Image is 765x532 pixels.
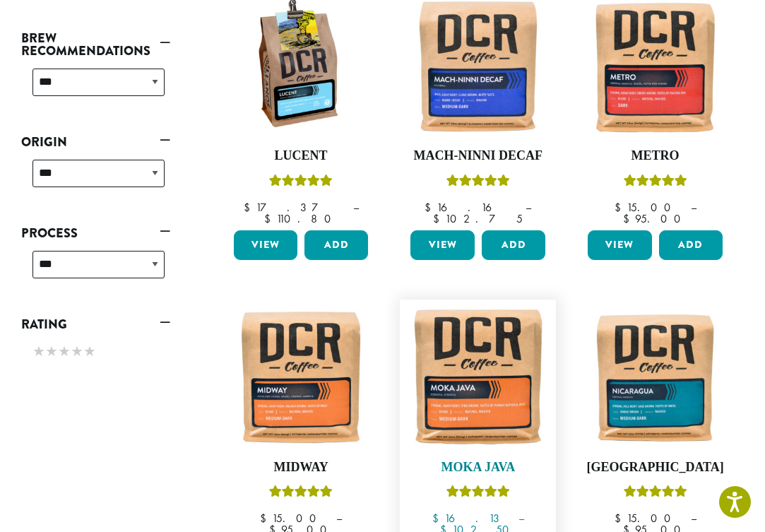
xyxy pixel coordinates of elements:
a: Process [21,221,170,245]
a: Rating [21,312,170,336]
div: Process [21,245,170,295]
div: Rated 5.00 out of 5 [446,483,510,504]
button: Add [304,230,368,260]
span: $ [425,200,437,215]
div: Rated 5.00 out of 5 [624,172,687,194]
div: Rated 5.00 out of 5 [269,483,333,504]
span: $ [432,511,444,526]
span: ★ [32,341,45,362]
span: $ [623,211,635,226]
span: ★ [45,341,58,362]
div: Brew Recommendations [21,63,170,113]
span: – [691,200,696,215]
bdi: 95.00 [623,211,687,226]
span: $ [244,200,256,215]
h4: Mach-Ninni Decaf [407,148,549,164]
span: ★ [58,341,71,362]
button: Add [659,230,723,260]
span: $ [264,211,276,226]
div: Rated 5.00 out of 5 [624,483,687,504]
span: $ [260,511,272,526]
a: View [588,230,651,260]
span: $ [433,211,445,226]
div: Rating [21,336,170,369]
h4: [GEOGRAPHIC_DATA] [584,460,726,475]
bdi: 15.00 [260,511,323,526]
bdi: 15.00 [615,511,677,526]
bdi: 17.37 [244,200,340,215]
h4: Lucent [230,148,372,164]
span: – [353,200,359,215]
button: Add [482,230,545,260]
bdi: 16.16 [425,200,512,215]
a: View [410,230,474,260]
span: – [336,511,342,526]
img: Midway-12oz-300x300.jpg [230,307,372,449]
bdi: 102.75 [433,211,523,226]
img: Nicaragua-12oz-300x300.jpg [584,307,726,449]
h4: Midway [230,460,372,475]
span: – [526,200,531,215]
span: – [518,511,524,526]
h4: Moka Java [407,460,549,475]
a: Brew Recommendations [21,26,170,63]
h4: Metro [584,148,726,164]
span: ★ [71,341,83,362]
div: Rated 5.00 out of 5 [269,172,333,194]
a: View [234,230,297,260]
bdi: 110.80 [264,211,338,226]
span: $ [615,200,627,215]
bdi: 15.00 [615,200,677,215]
img: Moka-Java-12oz-300x300.jpg [407,307,549,449]
div: Rated 5.00 out of 5 [446,172,510,194]
a: Origin [21,130,170,154]
bdi: 16.13 [432,511,505,526]
span: ★ [83,341,96,362]
span: – [691,511,696,526]
div: Origin [21,154,170,204]
span: $ [615,511,627,526]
